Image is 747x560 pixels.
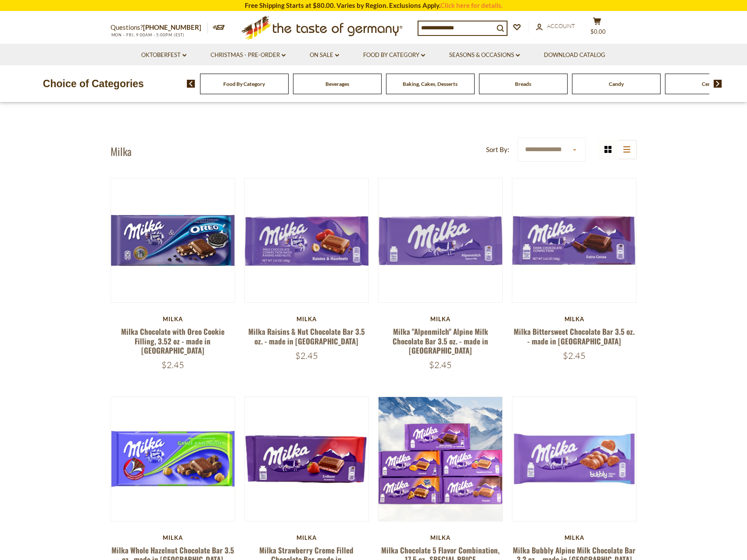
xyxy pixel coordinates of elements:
img: Milka [245,397,369,521]
a: [PHONE_NUMBER] [143,23,201,31]
a: Candy [609,81,624,87]
div: Milka [244,534,369,541]
img: Milka [111,397,235,521]
span: MON - FRI, 9:00AM - 5:00PM (EST) [111,32,185,37]
a: Food By Category [223,81,265,87]
a: Milka "Alpenmilch" Alpine Milk Chocolate Bar 3.5 oz. - made in [GEOGRAPHIC_DATA] [393,326,488,356]
div: Milka [111,315,236,323]
img: Milka [512,178,636,302]
a: Milka Bittersweet Chocolate Bar 3.5 oz. - made in [GEOGRAPHIC_DATA] [514,326,635,346]
a: On Sale [310,50,339,60]
a: Christmas - PRE-ORDER [211,50,286,60]
img: next arrow [714,80,722,88]
div: Milka [244,315,369,323]
span: $0.00 [590,28,606,35]
div: Milka [512,534,637,541]
span: Account [547,22,575,29]
div: Milka [378,315,503,323]
img: Milka [245,178,369,302]
img: Milka [512,397,636,521]
a: Seasons & Occasions [449,50,520,60]
label: Sort By: [486,144,509,155]
h1: Milka [111,145,132,158]
a: Click here for details. [440,1,503,9]
img: Milka [379,397,503,521]
button: $0.00 [584,17,611,39]
a: Cereal [702,81,717,87]
span: $2.45 [161,359,184,370]
p: Questions? [111,22,208,33]
a: Download Catalog [544,50,605,60]
img: Milka [111,178,235,302]
div: Milka [378,534,503,541]
a: Oktoberfest [141,50,186,60]
a: Milka Raisins & Nut Chocolate Bar 3.5 oz. - made in [GEOGRAPHIC_DATA] [248,326,365,346]
img: Milka [379,178,503,302]
span: $2.45 [429,359,452,370]
a: Baking, Cakes, Desserts [403,81,457,87]
span: $2.45 [563,350,586,361]
div: Milka [111,534,236,541]
div: Milka [512,315,637,323]
span: $2.45 [295,350,318,361]
a: Milka Chocolate with Oreo Cookie Filling, 3.52 oz - made in [GEOGRAPHIC_DATA] [121,326,225,356]
a: Food By Category [363,50,425,60]
a: Breads [515,81,531,87]
a: Beverages [325,81,349,87]
img: previous arrow [187,80,195,88]
a: Account [536,21,575,31]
